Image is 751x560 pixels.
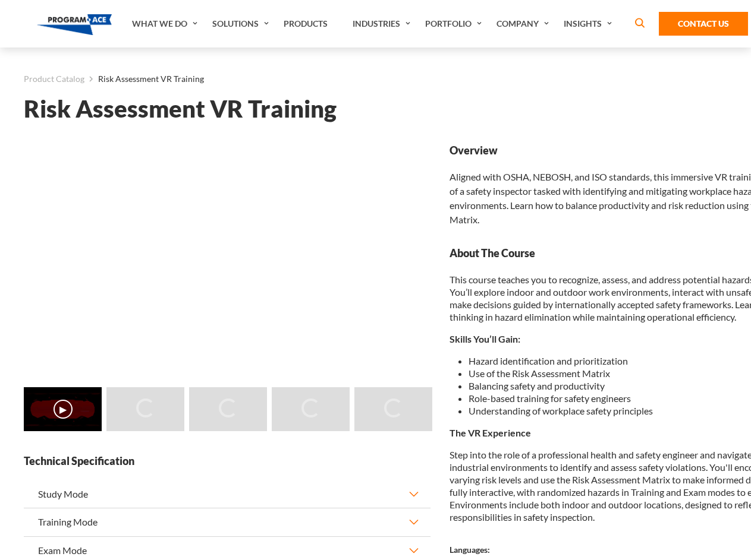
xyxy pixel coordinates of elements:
[24,454,431,469] strong: Technical Specification
[450,545,490,555] strong: Languages:
[24,508,431,536] button: Training Mode
[24,387,102,431] img: Risk Assessment VR Training - Video 0
[24,71,84,87] a: Product Catalog
[24,480,431,508] button: Study Mode
[84,71,204,87] li: Risk Assessment VR Training
[37,14,112,35] img: Program-Ace
[659,12,748,36] a: Contact Us
[24,143,431,372] iframe: Risk Assessment VR Training - Video 0
[54,400,73,419] button: ▶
